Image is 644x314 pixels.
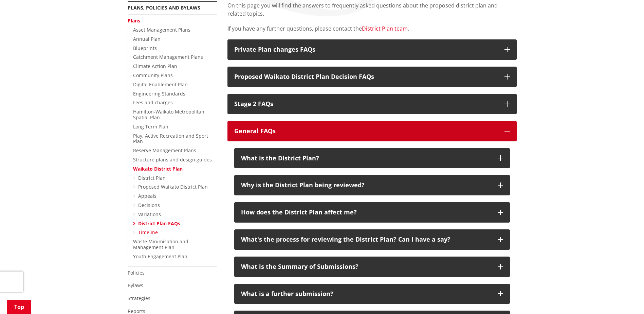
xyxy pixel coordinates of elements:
[227,39,517,60] button: Private Plan changes FAQs
[133,99,173,106] a: Fees and charges
[133,90,185,97] a: Engineering Standards
[234,284,510,304] button: What is a further submission?
[234,148,510,169] button: What is the District Plan?
[7,300,31,314] a: Top
[133,253,187,260] a: Youth Engagement Plan
[133,108,204,121] a: Hamilton-Waikato Metropolitan Spatial Plan
[227,1,517,18] p: On this page you will find the answers to frequently asked questions about the proposed district ...
[138,184,208,190] a: Proposed Waikato District Plan
[241,263,491,270] h3: What is the Summary of Submissions?
[241,209,491,216] h3: How does the District Plan affect me?
[138,211,161,217] a: Variations
[234,175,510,195] button: Why is the District Plan being reviewed?
[241,236,491,243] h3: What's the process for reviewing the District Plan? Can I have a say?
[362,25,408,32] a: District Plan team
[128,295,150,301] a: Strategies
[133,123,168,130] a: Long Term Plan
[241,291,491,297] h3: What is a further submission?
[128,282,143,289] a: Bylaws
[138,175,166,181] a: District Plan
[234,127,276,135] span: General FAQs
[227,121,517,141] button: General FAQs
[133,45,157,51] a: Blueprints
[241,182,491,189] h3: Why is the District Plan being reviewed?
[133,63,177,69] a: Climate Action Plan
[138,202,160,208] a: Decisions
[234,46,498,53] h3: Private Plan changes FAQs
[133,54,203,60] a: Catchment Management Plans
[133,81,188,88] a: Digital Enablement Plan
[133,156,212,163] a: Structure plans and design guides
[138,193,157,199] a: Appeals
[128,17,140,24] a: Plans
[128,269,145,276] a: Policies
[613,285,637,310] iframe: Messenger Launcher
[138,220,180,227] a: District Plan FAQs
[227,24,517,33] p: If you have any further questions, please contact the .
[133,36,161,42] a: Annual Plan
[227,67,517,87] button: Proposed Waikato District Plan Decision FAQs
[133,147,196,154] a: Reserve Management Plans
[128,4,200,11] a: Plans, policies and bylaws
[234,229,510,250] button: What's the process for reviewing the District Plan? Can I have a say?
[234,73,498,80] h3: Proposed Waikato District Plan Decision FAQs
[133,165,183,172] a: Waikato District Plan
[241,155,491,162] h3: What is the District Plan?
[133,133,208,145] a: Play, Active Recreation and Sport Plan
[234,257,510,277] button: What is the Summary of Submissions?
[234,101,498,107] h3: Stage 2 FAQs
[133,238,188,250] a: Waste Minimisation and Management Plan
[133,72,173,78] a: Community Plans
[227,94,517,114] button: Stage 2 FAQs
[133,27,190,33] a: Asset Management Plans
[138,229,158,235] a: Timeline
[234,202,510,223] button: How does the District Plan affect me?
